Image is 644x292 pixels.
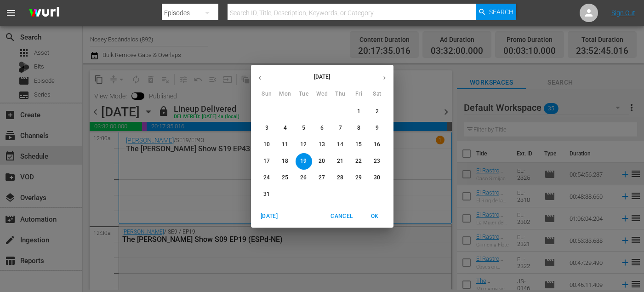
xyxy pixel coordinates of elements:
[277,137,294,153] button: 11
[357,108,360,115] p: 1
[355,141,362,149] p: 15
[282,174,288,182] p: 25
[355,174,362,182] p: 29
[339,124,342,132] p: 7
[259,120,275,137] button: 3
[255,209,284,224] button: [DATE]
[319,141,325,149] p: 13
[314,90,331,99] span: Wed
[296,137,312,153] button: 12
[259,90,275,99] span: Sun
[337,157,343,165] p: 21
[302,124,305,132] p: 5
[300,141,307,149] p: 12
[296,170,312,186] button: 26
[258,212,280,221] span: [DATE]
[263,157,270,165] p: 17
[259,153,275,170] button: 17
[314,170,331,186] button: 27
[319,157,325,165] p: 20
[282,157,288,165] p: 18
[369,103,386,120] button: 2
[351,103,367,120] button: 1
[337,174,343,182] p: 28
[314,137,331,153] button: 13
[360,209,390,224] button: OK
[265,124,268,132] p: 3
[611,9,635,17] a: Sign Out
[376,108,379,115] p: 2
[357,124,360,132] p: 8
[269,73,376,81] p: [DATE]
[22,2,66,24] img: ans4CAIJ8jUAAAAAAAAAAAAAAAAAAAAAAAAgQb4GAAAAAAAAAAAAAAAAAAAAAAAAJMjXAAAAAAAAAAAAAAAAAAAAAAAAgAT5G...
[332,120,349,137] button: 7
[376,124,379,132] p: 9
[314,153,331,170] button: 20
[296,90,312,99] span: Tue
[277,153,294,170] button: 18
[337,141,343,149] p: 14
[332,170,349,186] button: 28
[259,137,275,153] button: 10
[277,120,294,137] button: 4
[319,174,325,182] p: 27
[327,209,356,224] button: Cancel
[374,174,380,182] p: 30
[351,153,367,170] button: 22
[259,170,275,186] button: 24
[332,137,349,153] button: 14
[263,141,270,149] p: 10
[277,170,294,186] button: 25
[320,124,324,132] p: 6
[369,153,386,170] button: 23
[369,170,386,186] button: 30
[259,186,275,203] button: 31
[331,212,353,221] span: Cancel
[351,90,367,99] span: Fri
[296,120,312,137] button: 5
[300,174,307,182] p: 26
[314,120,331,137] button: 6
[355,157,362,165] p: 22
[489,4,513,20] span: Search
[332,153,349,170] button: 21
[351,137,367,153] button: 15
[284,124,287,132] p: 4
[351,170,367,186] button: 29
[364,212,386,221] span: OK
[374,141,380,149] p: 16
[263,190,270,198] p: 31
[282,141,288,149] p: 11
[374,157,380,165] p: 23
[332,90,349,99] span: Thu
[277,90,294,99] span: Mon
[369,90,386,99] span: Sat
[369,137,386,153] button: 16
[263,174,270,182] p: 24
[6,7,17,18] span: menu
[369,120,386,137] button: 9
[296,153,312,170] button: 19
[351,120,367,137] button: 8
[300,157,307,165] p: 19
